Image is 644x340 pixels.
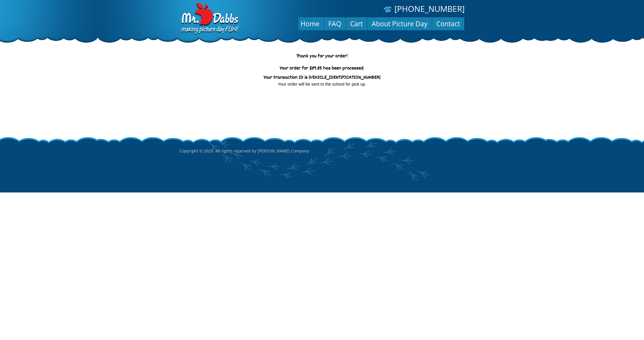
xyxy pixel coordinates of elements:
a: About Picture Day [367,17,432,31]
a: Contact [432,17,464,31]
a: FAQ [324,17,346,31]
p: Thank you for your order! [181,53,463,60]
p: Copyright © 2025. All rights reserved by [PERSON_NAME] Company. [179,136,465,166]
a: Cart [346,17,367,31]
a: [PHONE_NUMBER] [394,3,465,14]
a: Home [296,17,324,31]
p: Your transaction ID is [VEHICLE_IDENTIFICATION_NUMBER] [181,75,463,81]
p: Your order will be sent to the school for pick up. [181,81,463,87]
p: Your order for $89.85 has been processed. [181,65,463,72]
img: Dabbs Company [179,3,239,35]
